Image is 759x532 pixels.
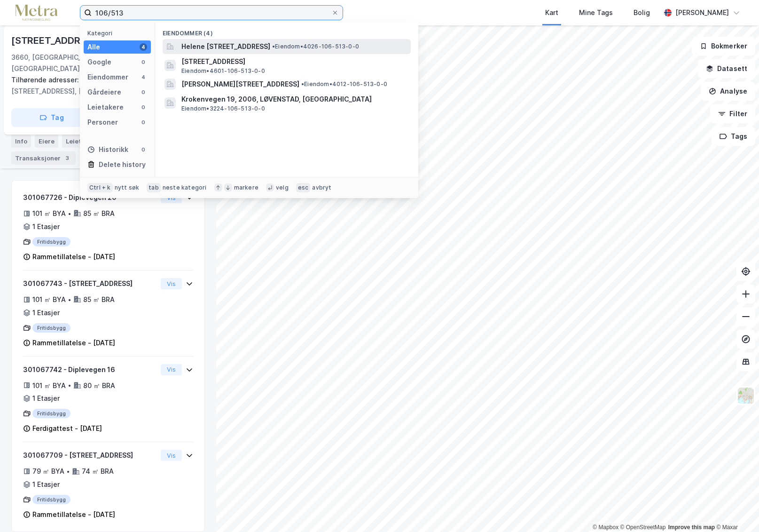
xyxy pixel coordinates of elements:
[23,278,157,289] div: 301067743 - [STREET_ADDRESS]
[15,5,57,21] img: metra-logo.256734c3b2bbffee19d4.png
[87,102,124,113] div: Leietakere
[272,43,359,50] span: Eiendom • 4026-106-513-0-0
[63,153,72,163] div: 3
[181,105,265,112] span: Eiendom • 3224-106-513-0-0
[312,184,331,191] div: avbryt
[87,30,151,37] div: Kategori
[83,294,115,305] div: 85 ㎡ BRA
[675,7,729,18] div: [PERSON_NAME]
[87,41,100,53] div: Alle
[701,82,755,101] button: Analyse
[23,450,157,461] div: 301067709 - [STREET_ADDRESS]
[272,43,275,50] span: •
[668,524,715,531] a: Improve this map
[68,296,71,303] div: •
[11,74,197,97] div: [STREET_ADDRESS], [STREET_ADDRESS], [STREET_ADDRESS]
[35,135,58,148] div: Eiere
[32,208,66,219] div: 101 ㎡ BYA
[99,159,146,170] div: Delete history
[140,73,147,81] div: 4
[32,466,64,477] div: 79 ㎡ BYA
[181,56,407,67] span: [STREET_ADDRESS]
[82,466,114,477] div: 74 ㎡ BRA
[692,37,755,56] button: Bokmerker
[155,22,418,39] div: Eiendommer (4)
[68,210,71,217] div: •
[161,364,182,375] button: Vis
[163,184,207,191] div: neste kategori
[276,184,289,191] div: velg
[593,524,618,531] a: Mapbox
[32,337,115,349] div: Rammetillatelse - [DATE]
[32,479,60,490] div: 1 Etasjer
[301,80,304,87] span: •
[11,76,81,84] span: Tilhørende adresser:
[11,108,92,127] button: Tag
[62,135,103,148] div: Leietakere
[32,380,66,391] div: 101 ㎡ BYA
[710,104,755,123] button: Filter
[634,7,650,18] div: Bolig
[545,7,558,18] div: Kart
[32,307,60,318] div: 1 Etasjer
[234,184,258,191] div: markere
[32,509,115,520] div: Rammetillatelse - [DATE]
[712,487,759,532] iframe: Chat Widget
[83,380,115,391] div: 80 ㎡ BRA
[181,79,299,90] span: [PERSON_NAME][STREET_ADDRESS]
[579,7,613,18] div: Mine Tags
[32,423,102,434] div: Ferdigattest - [DATE]
[161,278,182,289] button: Vis
[161,450,182,461] button: Vis
[68,381,71,389] div: •
[296,183,311,192] div: esc
[87,87,121,98] div: Gårdeiere
[140,88,147,96] div: 0
[83,208,115,219] div: 85 ㎡ BRA
[32,393,60,404] div: 1 Etasjer
[11,33,103,48] div: [STREET_ADDRESS]
[11,135,31,148] div: Info
[140,146,147,153] div: 0
[140,119,147,126] div: 0
[32,251,115,262] div: Rammetillatelse - [DATE]
[712,127,755,146] button: Tags
[140,58,147,66] div: 0
[712,487,759,532] div: Kontrollprogram for chat
[87,56,111,68] div: Google
[66,468,70,475] div: •
[87,117,118,128] div: Personer
[698,59,755,78] button: Datasett
[737,387,755,405] img: Z
[32,294,66,305] div: 101 ㎡ BYA
[140,103,147,111] div: 0
[620,524,666,531] a: OpenStreetMap
[147,183,161,192] div: tab
[181,41,270,52] span: Helene [STREET_ADDRESS]
[140,43,147,51] div: 4
[32,221,60,232] div: 1 Etasjer
[181,94,407,105] span: Krokenvegen 19, 2006, LØVENSTAD, [GEOGRAPHIC_DATA]
[23,192,157,203] div: 301067726 - Diplevegen 20
[23,364,157,375] div: 301067742 - Diplevegen 16
[301,80,387,88] span: Eiendom • 4012-106-513-0-0
[115,184,140,191] div: nytt søk
[92,6,331,20] input: Søk på adresse, matrikkel, gårdeiere, leietakere eller personer
[87,71,128,83] div: Eiendommer
[181,67,265,75] span: Eiendom • 4601-106-513-0-0
[11,52,162,74] div: 3660, [GEOGRAPHIC_DATA], [GEOGRAPHIC_DATA]
[87,144,128,155] div: Historikk
[87,183,113,192] div: Ctrl + k
[11,151,76,165] div: Transaksjoner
